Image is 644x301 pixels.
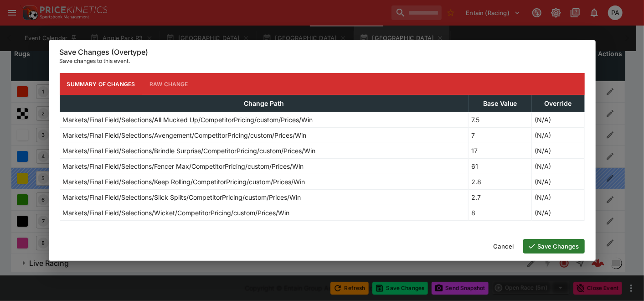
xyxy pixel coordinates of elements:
[469,128,532,143] td: 7
[469,159,532,174] td: 61
[469,205,532,221] td: 8
[469,112,532,128] td: 7.5
[469,190,532,205] td: 2.7
[469,95,532,112] th: Base Value
[532,190,584,205] td: (N/A)
[63,177,305,187] p: Markets/Final Field/Selections/Keep Rolling/CompetitorPricing/custom/Prices/Win
[532,174,584,190] td: (N/A)
[532,128,584,143] td: (N/A)
[532,95,584,112] th: Override
[60,95,469,112] th: Change Path
[60,73,143,95] button: Summary of Changes
[60,57,585,66] p: Save changes to this event.
[63,146,316,156] p: Markets/Final Field/Selections/Brindle Surprise/CompetitorPricing/custom/Prices/Win
[63,192,301,202] p: Markets/Final Field/Selections/Slick Splits/CompetitorPricing/custom/Prices/Win
[469,174,532,190] td: 2.8
[142,73,196,95] button: Raw Change
[60,47,585,57] h6: Save Changes (Overtype)
[523,239,585,254] button: Save Changes
[532,112,584,128] td: (N/A)
[63,130,307,140] p: Markets/Final Field/Selections/Avengement/CompetitorPricing/custom/Prices/Win
[488,239,520,254] button: Cancel
[63,115,313,125] p: Markets/Final Field/Selections/All Mucked Up/CompetitorPricing/custom/Prices/Win
[532,205,584,221] td: (N/A)
[532,143,584,159] td: (N/A)
[532,159,584,174] td: (N/A)
[63,161,304,171] p: Markets/Final Field/Selections/Fencer Max/CompetitorPricing/custom/Prices/Win
[469,143,532,159] td: 17
[63,208,290,218] p: Markets/Final Field/Selections/Wicket/CompetitorPricing/custom/Prices/Win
